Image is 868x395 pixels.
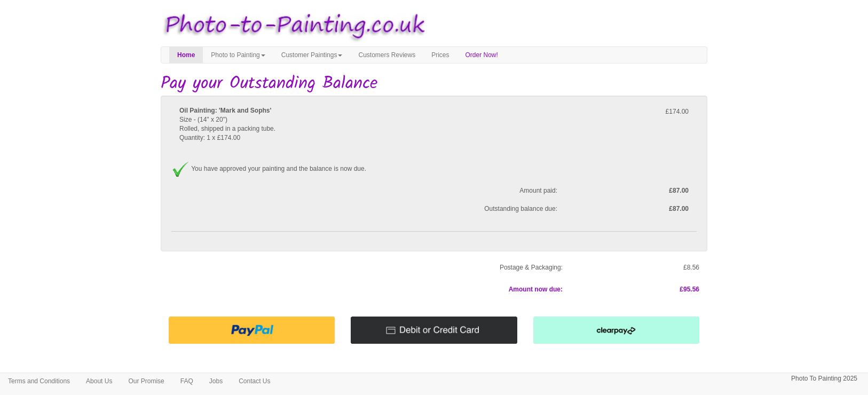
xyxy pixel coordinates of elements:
[171,186,565,214] span: Amount paid: Outstanding balance due:
[273,47,351,63] a: Customer Paintings
[169,262,563,273] p: Postage & Packaging:
[179,107,271,114] b: Oil Painting: 'Mark and Sophs'
[171,106,565,152] div: Size - (14" x 20") Rolled, shipped in a packing tube. Quantity: 1 x £174.00
[231,373,278,389] a: Contact Us
[171,161,190,177] img: Approved
[172,373,201,389] a: FAQ
[565,186,697,214] label: £87.00 £87.00
[423,47,457,63] a: Prices
[573,106,689,117] p: £174.00
[120,373,172,389] a: Our Promise
[203,47,273,63] a: Photo to Painting
[533,317,699,344] img: Pay with clearpay
[78,373,120,389] a: About Us
[579,262,699,273] p: £8.56
[791,373,857,384] p: Photo To Painting 2025
[457,47,506,63] a: Order Now!
[169,317,335,344] img: Pay with PayPal
[191,165,366,172] span: You have approved your painting and the balance is now due.
[161,74,707,93] h1: Pay your Outstanding Balance
[351,317,517,344] img: Pay with Credit/Debit card
[169,284,563,295] p: Amount now due:
[155,5,429,46] img: Photo to Painting
[350,47,423,63] a: Customers Reviews
[201,373,231,389] a: Jobs
[579,284,699,295] p: £95.56
[169,47,203,63] a: Home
